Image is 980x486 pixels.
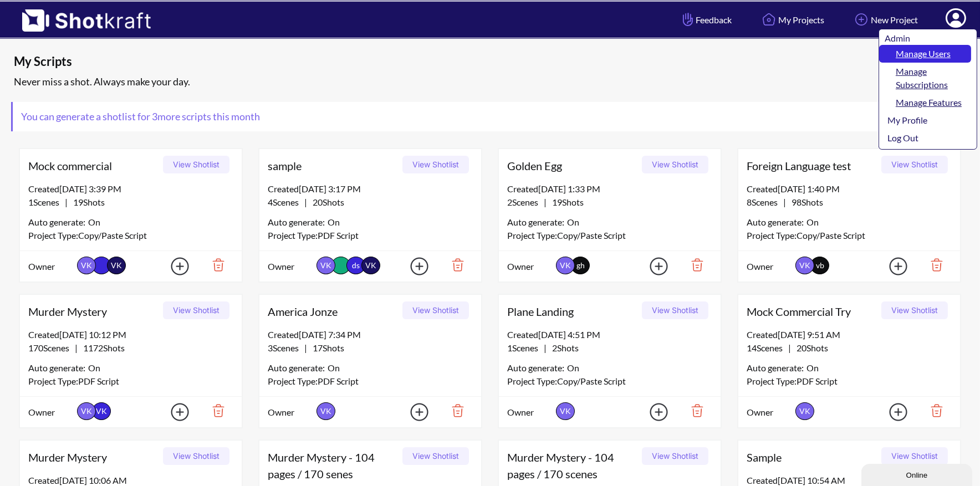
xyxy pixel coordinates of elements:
span: 19 Shots [68,197,105,207]
div: Project Type: PDF Script [268,229,473,242]
div: Project Type: PDF Script [28,375,233,388]
div: Project Type: Copy/Paste Script [28,229,233,242]
span: Auto generate: [507,216,567,229]
span: 3 more scripts this month [150,110,260,122]
span: Owner [507,260,553,273]
span: Owner [507,406,553,419]
span: On [567,361,579,375]
a: Manage Subscriptions [879,63,971,94]
span: | [507,196,584,209]
span: Auto generate: [28,216,88,229]
span: | [507,341,579,355]
span: Owner [747,260,793,273]
button: View Shotlist [642,156,708,173]
span: 19 Shots [547,197,584,207]
span: 2 Shots [547,342,579,353]
img: Trash Icon [195,255,233,274]
button: View Shotlist [163,447,229,465]
div: Created [DATE] 10:12 PM [28,328,233,341]
span: Auto generate: [507,361,567,375]
div: Created [DATE] 3:39 PM [28,182,233,196]
span: sample [268,157,399,174]
span: 1 Scenes [507,342,544,353]
a: Log Out [879,129,971,147]
span: | [747,196,823,209]
span: Golden Egg [507,157,638,174]
span: VK [795,402,814,420]
img: Trash Icon [674,255,712,274]
span: 98 Shots [786,197,823,207]
span: Owner [747,406,793,419]
span: | [747,341,828,355]
div: Admin [885,32,971,45]
span: VK [92,402,111,420]
img: Add Icon [632,400,671,424]
span: | [28,196,105,209]
img: Add Icon [393,254,432,279]
span: Owner [28,406,74,419]
div: Created [DATE] 9:51 AM [747,328,952,341]
div: Created [DATE] 4:51 PM [507,328,712,341]
span: On [807,361,819,375]
span: Auto generate: [268,216,328,229]
img: Add Icon [393,400,432,424]
a: Manage Users [879,45,971,63]
img: Add Icon [872,254,911,279]
span: On [328,216,340,229]
span: | [268,196,344,209]
img: Trash Icon [674,401,712,420]
div: Project Type: Copy/Paste Script [507,229,712,242]
button: View Shotlist [642,301,708,319]
span: Owner [28,260,74,273]
button: View Shotlist [163,156,229,173]
span: VK [317,402,335,420]
img: Home Icon [759,10,778,29]
span: 20 Shots [307,197,344,207]
span: VK [77,402,96,420]
span: Owner [268,406,314,419]
button: View Shotlist [881,447,948,465]
button: View Shotlist [402,447,469,465]
img: Add Icon [852,10,871,29]
img: Trash Icon [195,401,233,420]
div: Created [DATE] 1:33 PM [507,182,712,196]
span: Auto generate: [268,361,328,375]
a: My Projects [751,5,833,34]
span: 14 Scenes [747,342,788,353]
div: Project Type: Copy/Paste Script [507,375,712,388]
span: 1 Scenes [28,197,65,207]
img: Add Icon [154,254,192,279]
img: Trash Icon [913,255,952,274]
img: Add Icon [154,400,192,424]
img: Trash Icon [913,401,952,420]
div: Project Type: PDF Script [268,375,473,388]
span: 8 Scenes [747,197,783,207]
span: Murder Mystery [28,303,159,320]
img: Trash Icon [435,255,473,274]
span: On [567,216,579,229]
span: My Scripts [14,53,732,70]
span: | [268,341,344,355]
span: 2 Scenes [507,197,544,207]
a: My Profile [879,111,971,129]
img: Trash Icon [435,401,473,420]
span: Murder Mystery - 104 pages / 170 scenes [507,449,638,482]
span: VK [556,402,575,420]
span: 20 Shots [791,342,828,353]
span: Mock Commercial Try [747,303,877,320]
span: 170 Scenes [28,342,75,353]
span: Murder Mystery - 104 pages / 170 senes [268,449,399,482]
span: | [28,341,125,355]
span: 1172 Shots [78,342,125,353]
span: Mock commercial [28,157,159,174]
span: vb [816,260,824,270]
span: Owner [268,260,314,273]
span: Auto generate: [747,216,807,229]
span: You can generate a shotlist for [13,102,268,131]
span: VK [317,257,335,274]
a: Manage Features [879,94,971,111]
button: View Shotlist [642,447,708,465]
span: 17 Shots [307,342,344,353]
span: Auto generate: [747,361,807,375]
div: Created [DATE] 1:40 PM [747,182,952,196]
